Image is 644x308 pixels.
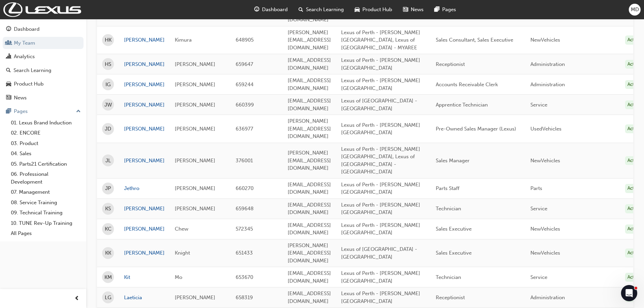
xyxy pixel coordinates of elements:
[74,294,79,303] span: prev-icon
[236,81,254,88] span: 659244
[341,246,417,260] span: Lexus of [GEOGRAPHIC_DATA] - [GEOGRAPHIC_DATA]
[175,102,215,108] span: [PERSON_NAME]
[631,6,639,14] span: MD
[436,158,470,164] span: Sales Manager
[288,118,331,139] span: [PERSON_NAME][EMAIL_ADDRESS][DOMAIN_NAME]
[436,294,465,301] span: Receptionist
[8,138,84,149] a: 03. Product
[175,61,215,67] span: [PERSON_NAME]
[6,68,11,74] span: search-icon
[175,294,215,301] span: [PERSON_NAME]
[105,294,111,302] span: LG
[124,125,165,133] a: [PERSON_NAME]
[436,185,459,191] span: Parts Staff
[14,67,51,74] div: Search Learning
[8,197,84,208] a: 08. Service Training
[175,37,192,43] span: Kimura
[411,6,424,14] span: News
[175,226,188,232] span: Chew
[14,53,35,61] div: Analytics
[625,184,643,193] div: Active
[105,185,111,192] span: JP
[3,23,84,35] a: Dashboard
[288,98,331,112] span: [EMAIL_ADDRESS][DOMAIN_NAME]
[14,94,27,102] div: News
[625,100,643,110] div: Active
[436,37,513,43] span: Sales Consultant, Sales Executive
[175,126,215,132] span: [PERSON_NAME]
[436,61,465,67] span: Receptionist
[124,185,165,192] a: Jethro
[105,249,111,257] span: KK
[3,2,81,17] img: Trak
[124,81,165,89] a: [PERSON_NAME]
[236,274,253,280] span: 653670
[6,54,11,60] span: chart-icon
[236,250,253,256] span: 651433
[3,37,84,49] a: My Team
[625,224,643,234] div: Active
[105,157,111,165] span: JL
[6,81,11,87] span: car-icon
[14,108,28,115] div: Pages
[8,218,84,229] a: 10. TUNE Rev-Up Training
[175,158,215,164] span: [PERSON_NAME]
[254,5,259,14] span: guage-icon
[236,126,253,132] span: 636977
[403,5,408,14] span: news-icon
[14,25,40,33] div: Dashboard
[530,294,565,301] span: Administration
[625,80,643,89] div: Active
[288,150,331,171] span: [PERSON_NAME][EMAIL_ADDRESS][DOMAIN_NAME]
[124,205,165,213] a: [PERSON_NAME]
[175,206,215,212] span: [PERSON_NAME]
[236,294,253,301] span: 658319
[355,5,360,14] span: car-icon
[341,222,420,236] span: Lexus of Perth - [PERSON_NAME][GEOGRAPHIC_DATA]
[105,205,111,213] span: KS
[306,6,344,14] span: Search Learning
[625,273,643,282] div: Active
[436,250,472,256] span: Sales Executive
[3,105,84,118] button: Pages
[436,81,498,88] span: Accounts Receivable Clerk
[14,80,44,88] div: Product Hub
[436,274,461,280] span: Technician
[6,26,11,32] span: guage-icon
[530,185,542,191] span: Parts
[6,40,11,46] span: people-icon
[124,61,165,68] a: [PERSON_NAME]
[104,101,112,109] span: JW
[341,290,420,304] span: Lexus of Perth - [PERSON_NAME][GEOGRAPHIC_DATA]
[6,95,11,101] span: news-icon
[530,158,560,164] span: NewVehicles
[625,60,643,69] div: Active
[341,146,420,175] span: Lexus of Perth - [PERSON_NAME][GEOGRAPHIC_DATA], Lexus of [GEOGRAPHIC_DATA] - [GEOGRAPHIC_DATA]
[8,208,84,218] a: 09. Technical Training
[105,125,111,133] span: JD
[349,3,398,17] a: car-iconProduct Hub
[436,226,472,232] span: Sales Executive
[530,250,560,256] span: NewVehicles
[398,3,429,17] a: news-iconNews
[105,225,112,233] span: KC
[530,274,547,280] span: Service
[341,98,417,112] span: Lexus of [GEOGRAPHIC_DATA] - [GEOGRAPHIC_DATA]
[8,187,84,197] a: 07. Management
[341,202,420,216] span: Lexus of Perth - [PERSON_NAME][GEOGRAPHIC_DATA]
[429,3,461,17] a: pages-iconPages
[249,3,293,17] a: guage-iconDashboard
[124,274,165,281] a: Kit
[341,77,420,91] span: Lexus of Perth - [PERSON_NAME][GEOGRAPHIC_DATA]
[175,250,190,256] span: Knight
[288,29,331,51] span: [PERSON_NAME][EMAIL_ADDRESS][DOMAIN_NAME]
[3,64,84,77] a: Search Learning
[124,101,165,109] a: [PERSON_NAME]
[236,206,254,212] span: 659648
[8,228,84,239] a: All Pages
[299,5,303,14] span: search-icon
[175,185,215,191] span: [PERSON_NAME]
[530,226,560,232] span: NewVehicles
[436,102,488,108] span: Apprentice Technician
[288,222,331,236] span: [EMAIL_ADDRESS][DOMAIN_NAME]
